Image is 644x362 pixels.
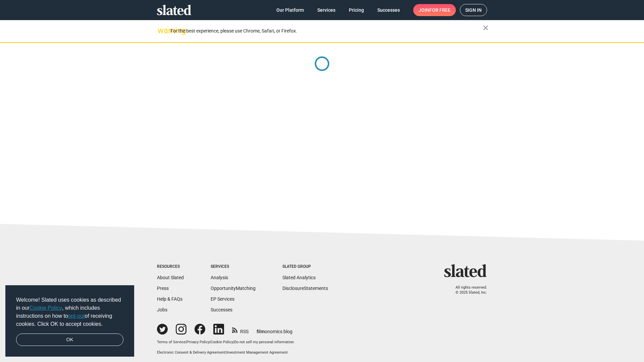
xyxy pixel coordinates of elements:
[460,4,487,16] a: Sign in
[157,286,169,291] a: Press
[372,4,405,16] a: Successes
[186,340,210,344] a: Privacy Policy
[282,286,328,291] a: DisclosureStatements
[226,350,288,355] a: Investment Management Agreement
[158,26,166,35] mat-icon: warning
[257,329,265,334] span: film
[271,4,309,16] a: Our Platform
[419,4,450,16] span: Join
[211,275,228,280] a: Analysis
[317,4,335,16] span: Services
[68,313,85,319] a: opt-out
[282,264,328,269] div: Slated Group
[157,307,167,312] a: Jobs
[30,305,62,311] a: Cookie Policy
[211,286,256,291] a: OpportunityMatching
[157,264,184,269] div: Resources
[225,350,226,355] span: |
[5,285,134,357] div: cookieconsent
[16,334,123,346] a: dismiss cookie message
[312,4,341,16] a: Services
[157,350,225,355] a: Electronic Consent & Delivery Agreement
[276,4,304,16] span: Our Platform
[482,24,490,32] mat-icon: close
[211,264,256,269] div: Services
[211,296,234,302] a: EP Services
[429,4,450,16] span: for free
[185,340,186,344] span: |
[210,340,211,344] span: |
[349,4,364,16] span: Pricing
[282,275,316,280] a: Slated Analytics
[257,323,292,335] a: filmonomics blog
[211,340,233,344] a: Cookie Policy
[211,307,232,312] a: Successes
[16,296,123,328] span: Welcome! Slated uses cookies as described in our , which includes instructions on how to of recei...
[233,340,234,344] span: |
[465,4,482,16] span: Sign in
[377,4,400,16] span: Successes
[232,324,249,335] a: RSS
[448,285,487,295] p: All rights reserved. © 2025 Slated, Inc.
[170,26,483,36] div: For the best experience, please use Chrome, Safari, or Firefox.
[343,4,369,16] a: Pricing
[234,340,294,345] button: Do not sell my personal information
[157,340,185,344] a: Terms of Service
[157,275,184,280] a: About Slated
[413,4,456,16] a: Joinfor free
[157,296,182,302] a: Help & FAQs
